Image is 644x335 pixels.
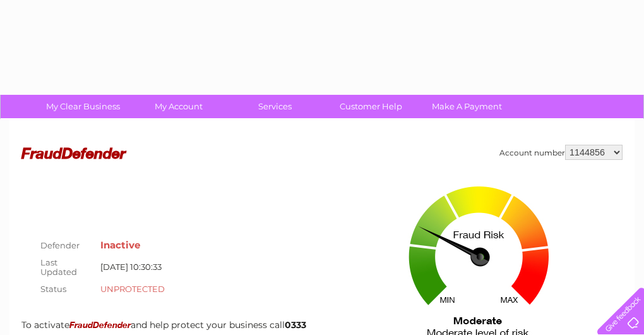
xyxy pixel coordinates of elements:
th: Defender [34,236,97,253]
a: My Clear Business [31,95,135,118]
div: Account number [499,145,623,160]
span: FraudDefender [69,322,131,330]
a: My Account [127,95,231,118]
th: Last Updated [34,254,97,281]
span: FraudDefender [21,148,126,162]
a: Services [223,95,327,118]
td: [DATE] 10:30:33 [97,254,168,281]
th: Status [34,281,97,298]
td: UNPROTECTED [97,281,168,298]
td: Inactive [97,236,168,253]
a: Customer Help [319,95,423,118]
a: Make A Payment [415,95,519,118]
